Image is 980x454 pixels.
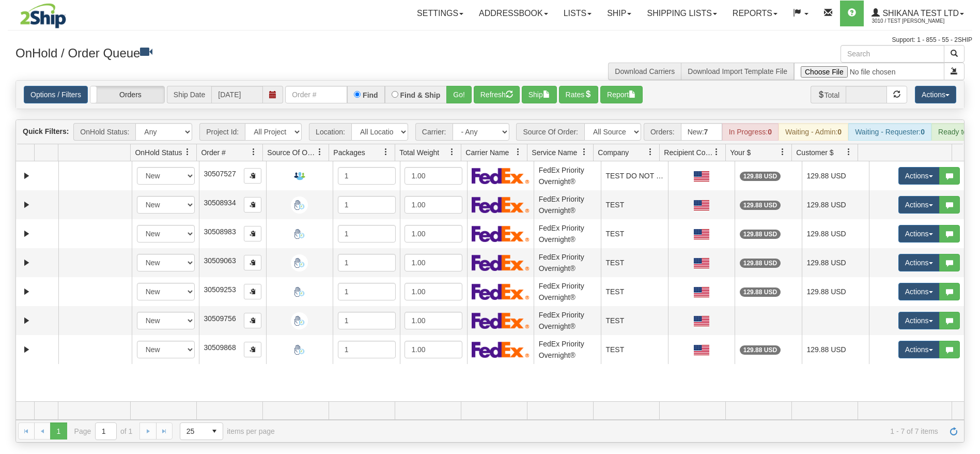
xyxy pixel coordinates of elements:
h3: OnHold / Order Queue [15,45,483,60]
button: Actions [898,312,940,329]
a: Company filter column settings [642,143,659,161]
td: 129.88 USD [802,190,869,219]
span: Source Of Order: [516,123,584,141]
button: Copy to clipboard [244,284,261,299]
div: 129.88 USD [740,172,781,181]
a: Expand [20,199,33,211]
a: Packages filter column settings [377,143,395,161]
a: Customer $ filter column settings [840,143,858,161]
span: 1 - 7 of 7 items [289,427,938,435]
button: Actions [898,283,940,300]
div: 129.88 USD [740,230,781,239]
img: Request [291,168,308,185]
img: US [694,229,709,239]
input: Import [794,63,944,80]
strong: 0 [921,128,925,136]
span: Orders: [644,123,681,141]
span: 30509253 [204,285,236,294]
div: grid toolbar [16,120,964,144]
span: 3010 / Test [PERSON_NAME] [872,16,949,26]
span: Page of 1 [74,422,133,440]
a: Expand [20,285,33,298]
span: Customer $ [796,147,833,158]
img: FedEx Express® [472,312,530,329]
a: Shikana Test Ltd 3010 / Test [PERSON_NAME] [864,1,972,26]
a: Shipping lists [639,1,724,26]
span: items per page [180,422,275,440]
iframe: chat widget [956,174,979,280]
strong: 0 [837,128,842,136]
img: FedEx Express® [472,196,530,213]
td: TEST DO NOT SHIP [601,161,668,190]
img: Manual [291,283,308,300]
button: Copy to clipboard [244,255,261,270]
span: Ship Date [167,86,211,103]
a: Options / Filters [24,86,88,103]
td: FedEx Priority Overnight® [534,190,601,219]
td: 129.88 USD [802,277,869,306]
img: US [694,287,709,297]
td: 129.88 USD [802,161,869,190]
div: Waiting - Requester: [848,123,931,141]
span: 30508934 [204,199,236,207]
div: 129.88 USD [740,345,781,355]
input: Search [841,45,944,63]
img: logo3010.jpg [8,3,79,29]
a: Expand [20,228,33,240]
a: Addressbook [471,1,556,26]
span: Order # [201,147,225,158]
td: FedEx Priority Overnight® [534,219,601,248]
button: Ship [522,86,557,103]
img: Manual [291,312,308,329]
span: select [206,423,223,440]
img: FedEx Express® [472,283,530,300]
span: 30507527 [204,170,236,178]
button: Copy to clipboard [244,342,261,357]
span: Total Weight [399,147,439,158]
label: Find [363,92,378,99]
span: Service Name [532,147,577,158]
span: Carrier: [415,123,453,141]
a: Recipient Country filter column settings [708,143,725,161]
span: Total [811,86,846,103]
a: Expand [20,314,33,327]
button: Actions [898,341,940,358]
img: Manual [291,225,308,243]
img: US [694,200,709,210]
input: Order # [285,86,347,103]
button: Go! [446,86,472,103]
button: Actions [915,86,956,103]
button: Copy to clipboard [244,313,261,328]
span: Your $ [730,147,751,158]
td: TEST [601,190,668,219]
button: Actions [898,196,940,214]
span: Company [598,147,629,158]
td: TEST [601,277,668,306]
img: Manual [291,254,308,271]
input: Page 1 [96,423,116,440]
span: 25 [186,426,200,436]
span: 30508983 [204,228,236,236]
label: Orders [90,86,164,103]
img: Manual [291,196,308,214]
td: FedEx Priority Overnight® [534,306,601,335]
span: OnHold Status [135,147,182,158]
td: FedEx Priority Overnight® [534,161,601,190]
a: OnHold Status filter column settings [179,143,196,161]
span: 30509868 [204,343,236,352]
a: Your $ filter column settings [774,143,791,161]
a: Service Name filter column settings [575,143,593,161]
strong: 7 [704,128,708,136]
button: Actions [898,225,940,243]
img: FedEx Express® [472,168,530,184]
td: 129.88 USD [802,219,869,248]
td: FedEx Priority Overnight® [534,335,601,364]
a: Download Carriers [615,67,675,75]
td: TEST [601,306,668,335]
img: US [694,258,709,268]
a: Source Of Order filter column settings [311,143,329,161]
button: Rates [559,86,599,103]
span: 30509063 [204,256,236,265]
button: Actions [898,254,940,271]
img: US [694,171,709,181]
